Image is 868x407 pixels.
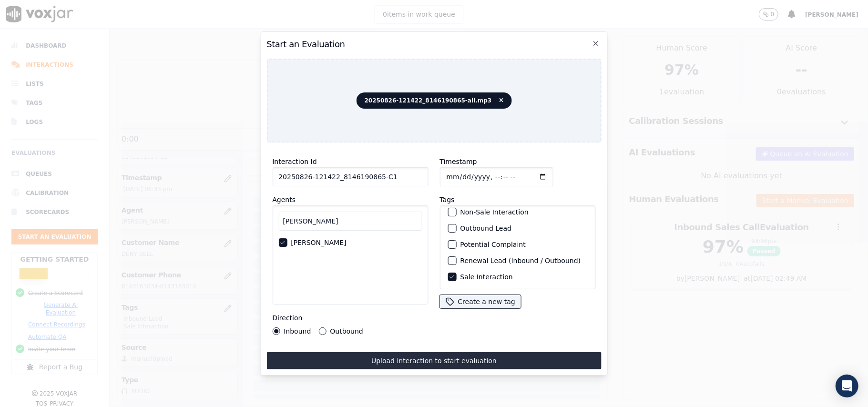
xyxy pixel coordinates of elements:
[278,212,422,231] input: Search Agents...
[330,328,363,335] label: Outbound
[266,38,601,51] h2: Start an Evaluation
[266,352,601,369] button: Upload interaction to start evaluation
[272,167,428,186] input: reference id, file name, etc
[460,274,512,280] label: Sale Interaction
[291,239,346,246] label: [PERSON_NAME]
[272,196,296,203] label: Agents
[439,196,454,203] label: Tags
[272,314,302,322] label: Direction
[460,241,525,248] label: Potential Complaint
[460,225,511,232] label: Outbound Lead
[460,257,581,264] label: Renewal Lead (Inbound / Outbound)
[836,375,858,397] div: Open Intercom Messenger
[272,158,317,165] label: Interaction Id
[439,295,521,308] button: Create a new tag
[357,92,512,109] span: 20250826-121422_8146190865-all.mp3
[284,328,311,335] label: Inbound
[460,209,528,215] label: Non-Sale Interaction
[439,158,477,165] label: Timestamp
